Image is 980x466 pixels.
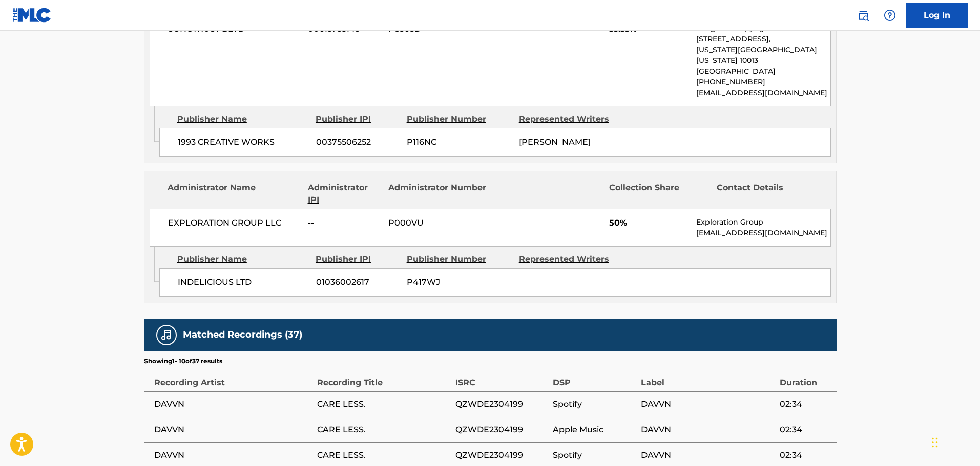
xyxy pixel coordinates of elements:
[154,366,312,389] div: Recording Artist
[168,182,300,206] div: Administrator Name
[455,366,548,389] div: ISRC
[884,9,896,21] img: help
[154,424,312,436] span: DAVVN
[308,182,381,206] div: Administrator IPI
[519,113,623,125] div: Represented Writers
[316,113,399,125] div: Publisher IPI
[780,398,831,410] span: 02:34
[168,217,301,229] span: EXPLORATION GROUP LLC
[407,276,511,289] span: P417WJ
[317,449,450,461] span: CARE LESS.
[519,253,623,265] div: Represented Writers
[407,113,511,125] div: Publisher Number
[641,449,774,461] span: DAVVN
[696,217,830,228] p: Exploration Group
[178,136,308,148] span: 1993 CREATIVE WORKS
[641,398,774,410] span: DAVVN
[696,45,830,66] p: [US_STATE][GEOGRAPHIC_DATA][US_STATE] 10013
[780,424,831,436] span: 02:34
[696,34,830,45] p: [STREET_ADDRESS],
[144,357,222,366] p: Showing 1 - 10 of 37 results
[177,253,308,265] div: Publisher Name
[780,449,831,461] span: 02:34
[407,253,511,265] div: Publisher Number
[160,329,173,341] img: Matched Recordings
[717,182,816,206] div: Contact Details
[932,427,938,458] div: Drag
[553,449,636,461] span: Spotify
[388,182,488,206] div: Administrator Number
[780,366,831,389] div: Duration
[696,87,830,98] p: [EMAIL_ADDRESS][DOMAIN_NAME]
[609,182,708,206] div: Collection Share
[317,398,450,410] span: CARE LESS.
[641,366,774,389] div: Label
[553,366,636,389] div: DSP
[609,217,689,229] span: 50%
[455,424,548,436] span: QZWDE2304199
[407,136,511,148] span: P116NC
[906,3,968,28] a: Log In
[880,5,900,26] div: Help
[154,449,312,461] span: DAVVN
[857,9,869,21] img: search
[388,217,488,229] span: P000VU
[696,228,830,238] p: [EMAIL_ADDRESS][DOMAIN_NAME]
[177,113,308,125] div: Publisher Name
[641,424,774,436] span: DAVVN
[178,276,308,289] span: INDELICIOUS LTD
[316,276,399,289] span: 01036002617
[183,329,302,341] h5: Matched Recordings (37)
[12,8,52,23] img: MLC Logo
[853,5,873,26] a: Public Search
[519,137,591,147] span: [PERSON_NAME]
[316,253,399,265] div: Publisher IPI
[308,217,381,229] span: --
[553,398,636,410] span: Spotify
[317,366,450,389] div: Recording Title
[696,77,830,87] p: [PHONE_NUMBER]
[696,66,830,77] p: [GEOGRAPHIC_DATA]
[317,424,450,436] span: CARE LESS.
[455,449,548,461] span: QZWDE2304199
[316,136,399,148] span: 00375506252
[929,417,980,466] iframe: Chat Widget
[553,424,636,436] span: Apple Music
[455,398,548,410] span: QZWDE2304199
[154,398,312,410] span: DAVVN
